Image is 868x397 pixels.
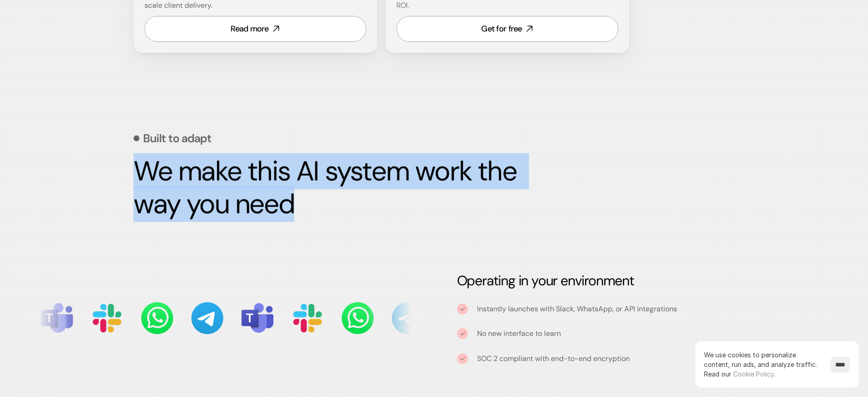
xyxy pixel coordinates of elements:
img: tick icon [460,356,465,361]
p: Built to adapt [143,133,211,144]
a: Cookie Policy [733,370,774,378]
img: tick icon [460,331,465,336]
p: No new interface to learn [477,329,832,339]
img: tick icon [460,306,465,312]
span: Read our . [704,370,775,378]
p: Instantly launches with Slack, WhatsApp, or API integrations [477,304,832,314]
strong: We make this AI system work the way you need [134,153,523,222]
p: We use cookies to personalize content, run ads, and analyze traffic. [704,350,822,379]
p: SOC 2 compliant with end-to-end encryption [477,353,630,365]
h3: Operating in your environment [457,272,832,290]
